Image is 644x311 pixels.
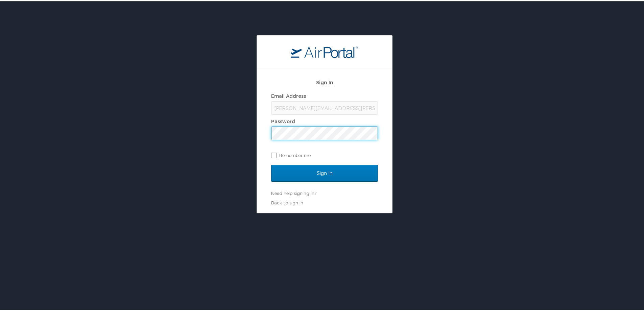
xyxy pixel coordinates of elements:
h2: Sign In [271,77,378,85]
label: Remember me [271,149,378,159]
input: Sign In [271,163,378,180]
label: Email Address [271,92,306,97]
a: Need help signing in? [271,189,316,195]
a: Back to sign in [271,199,303,204]
img: logo [291,44,358,57]
label: Password [271,117,295,123]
